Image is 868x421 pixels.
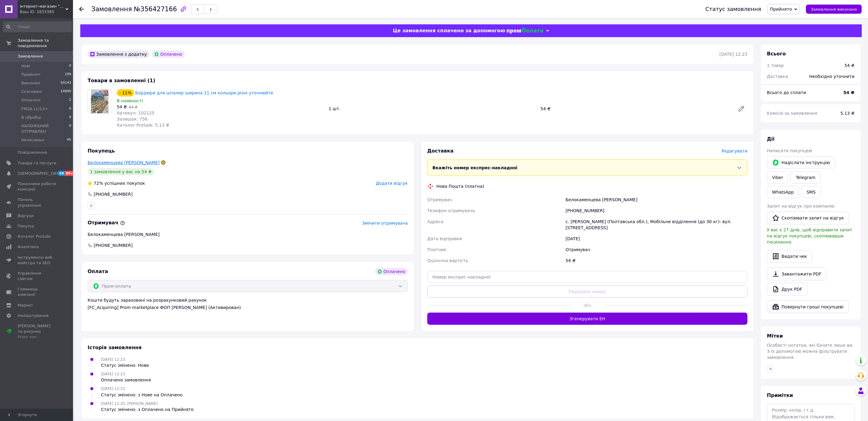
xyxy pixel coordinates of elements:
[18,334,56,340] div: Prom топ
[427,271,748,283] input: Номер експрес-накладної
[427,258,468,263] span: Оціночна вартість
[806,5,862,14] button: Замовлення виконано
[18,244,39,250] span: Аналітика
[88,220,125,226] span: Отримувач
[117,117,148,121] span: Залишок: 756
[88,160,160,165] a: Белокаменцева [PERSON_NAME]
[326,104,538,113] div: 1 шт.
[767,250,812,263] button: Видати чек
[91,5,132,13] span: Замовлення
[811,7,857,12] span: Замовлення виконано
[735,103,748,115] a: Редагувати
[69,97,71,103] span: 2
[21,123,69,134] span: НАЛОЖЕНИЙ ОТПРАВЛЕН
[101,362,149,368] div: Статус змінено: Нове
[101,387,125,391] span: [DATE] 12:23
[67,137,71,143] span: 45
[129,105,137,109] span: 61 ₴
[767,392,793,398] span: Примітки
[94,181,103,186] span: 72%
[427,197,452,202] span: Отримувач
[21,80,40,86] span: Виконані
[88,148,115,154] span: Покупець
[770,7,792,12] span: Прийнято
[393,28,505,33] span: Це замовлення сплачено за допомогою
[58,171,65,176] span: 54
[801,186,821,198] button: SMS
[427,247,446,252] span: Платник
[844,90,855,95] b: 54 ₴
[117,111,155,115] span: Артикул: 102125
[18,323,56,340] span: [PERSON_NAME] та рахунки
[427,219,443,224] span: Адреса
[21,115,41,120] span: В обробці
[101,392,182,398] div: Статус змінено: з Нове на Оплачено
[767,212,849,224] button: Скопіювати запит на відгук
[117,104,127,109] span: 54 ₴
[720,52,748,57] time: [DATE] 12:23
[538,104,733,113] div: 54 ₴
[767,227,852,244] span: У вас є 27 днів, щоб відправити запит на відгук покупцеві, скопіювавши посилання.
[18,197,56,208] span: Панель управління
[18,171,63,176] span: [DEMOGRAPHIC_DATA]
[21,63,30,69] span: Нові
[18,271,56,282] span: Управління сайтом
[18,286,56,297] span: Гаманець компанії
[93,191,133,197] div: [PHONE_NUMBER]
[706,6,762,12] div: Статус замовлення
[18,160,56,166] span: Товари та послуги
[362,221,408,226] span: Змінити отримувача
[21,89,42,94] span: Скасовані
[427,208,475,213] span: Телефон отримувача
[117,98,143,103] span: В наявності
[88,78,155,83] span: Товари в замовленні (1)
[18,313,49,318] span: Налаштування
[767,204,835,209] span: Запит на відгук про компанію
[88,297,408,310] div: Кошти будуть зараховані на розрахунковий рахунок
[767,333,783,339] span: Мітки
[564,255,749,266] div: 54 ₴
[18,150,47,155] span: Повідомлення
[767,90,806,95] span: Всього до сплати
[88,168,154,175] div: 1 замовлення у вас на 54 ₴
[767,171,788,184] a: Viber
[61,80,71,86] span: 50143
[767,111,818,116] span: Комісія за замовлення
[845,62,855,68] div: 54 ₴
[376,181,408,186] span: Додати відгук
[18,255,56,266] span: Інструменти веб-майстра та SEO
[101,402,158,406] span: [DATE] 12:25, [PERSON_NAME]
[806,70,858,83] div: Необхідно уточнити
[21,97,40,103] span: Оплачені
[564,244,749,255] div: Отримувач
[564,216,749,233] div: с. [PERSON_NAME] (Полтавська обл.), Мобільне відділення (до 30 кг): вул. [STREET_ADDRESS]
[65,72,71,77] span: 199
[88,231,408,237] div: Белокаменцева [PERSON_NAME]
[18,181,56,192] span: Показники роботи компанії
[135,90,273,95] a: Бордюри для шпалер ширина 11 см кольори різні уточнюйте
[117,89,134,96] div: - 11%
[152,51,185,58] div: Оплачено
[79,6,84,12] div: Повернутися назад
[767,136,775,142] span: Дії
[435,183,486,189] div: Нова Пошта (платна)
[767,300,849,313] button: Повернути гроші покупцеві
[841,111,855,116] span: 5.13 ₴
[564,205,749,216] div: [PHONE_NUMBER]
[69,106,71,112] span: 0
[101,357,125,362] span: [DATE] 12:23
[20,4,65,9] span: інтернет-магазин "STARDIM"
[432,165,518,170] span: Вкажіть номер експрес-накладної
[61,89,71,94] span: 14890
[767,156,835,169] button: Надіслати інструкцію
[93,242,133,248] span: [PHONE_NUMBER]
[69,115,71,120] span: 0
[571,302,603,308] span: або
[427,236,462,241] span: Дата відправки
[791,171,821,184] a: Telegram
[88,51,149,58] div: Замовлення з додатку
[427,148,454,154] span: Доставка
[69,123,71,134] span: 0
[88,268,108,274] span: Оплата
[69,63,71,69] span: 0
